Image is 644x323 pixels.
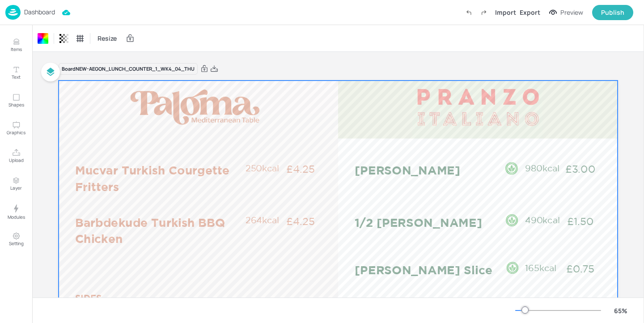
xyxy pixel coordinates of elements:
p: Dashboard [24,9,55,15]
span: [PERSON_NAME] [355,163,460,176]
label: Undo (Ctrl + Z) [461,5,476,20]
span: 165kcal [525,263,556,272]
span: 980kcal [525,163,559,173]
span: 490kcal [525,215,559,225]
span: £4.25 [286,163,314,174]
div: Import [495,8,516,17]
span: £1.50 [567,216,593,227]
img: logo-86c26b7e.jpg [5,5,21,20]
span: [PERSON_NAME] Slice [355,263,492,276]
span: 250kcal [246,163,280,173]
span: £4.25 [286,216,314,227]
span: 264kcal [246,215,280,225]
span: 1/2 [PERSON_NAME] [355,216,482,229]
div: Preview [560,8,583,17]
div: Export [520,8,540,17]
span: £3.00 [565,163,595,174]
span: £0.75 [566,263,594,274]
label: Redo (Ctrl + Y) [476,5,491,20]
div: 65 % [610,306,631,315]
span: Mucvar Turkish Courgette Fritters [75,163,230,193]
div: Board NEW-AEGON_LUNCH_COUNTER_1_WK4_04_THU [59,63,198,75]
div: Publish [601,8,624,17]
span: SIDES [75,293,102,303]
span: Barbdekude Turkish BBQ Chicken [75,216,225,245]
button: Publish [592,5,633,20]
span: Resize [96,34,119,43]
button: Preview [544,6,589,19]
